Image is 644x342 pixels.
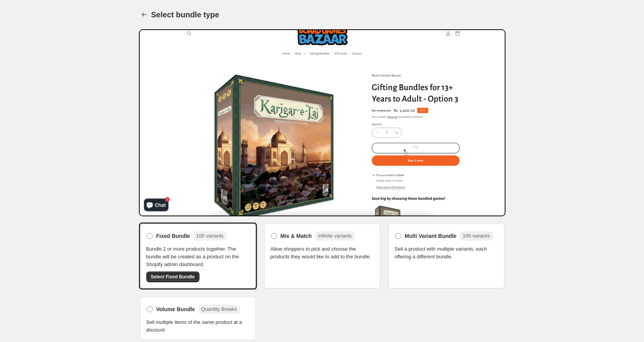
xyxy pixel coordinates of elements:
[281,232,312,240] span: Mix & Match
[151,10,220,19] h1: Select bundle type
[405,232,457,240] span: Multi Variant Bundle
[156,305,195,313] span: Volume Bundle
[395,245,498,261] span: Sell a product with multiple variants, each offering a different bundle.
[201,306,237,312] span: Quantity Breaks
[156,232,190,240] span: Fixed Bundle
[139,9,150,20] button: Back
[146,271,199,282] button: Select Fixed Bundle
[196,233,223,239] span: 100 variants
[139,29,505,216] img: Bundle Preview
[146,245,250,268] span: Bundle 2 or more products together. The bundle will be created as a product on the Shopify admin ...
[151,274,195,280] span: Select Fixed Bundle
[146,318,250,334] span: Sell multiple items of the same product at a discount
[318,233,352,239] span: Infinite variants
[463,233,490,239] span: 100 variants
[270,245,374,261] span: Allow shoppers to pick and choose the products they would like to add to the bundle.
